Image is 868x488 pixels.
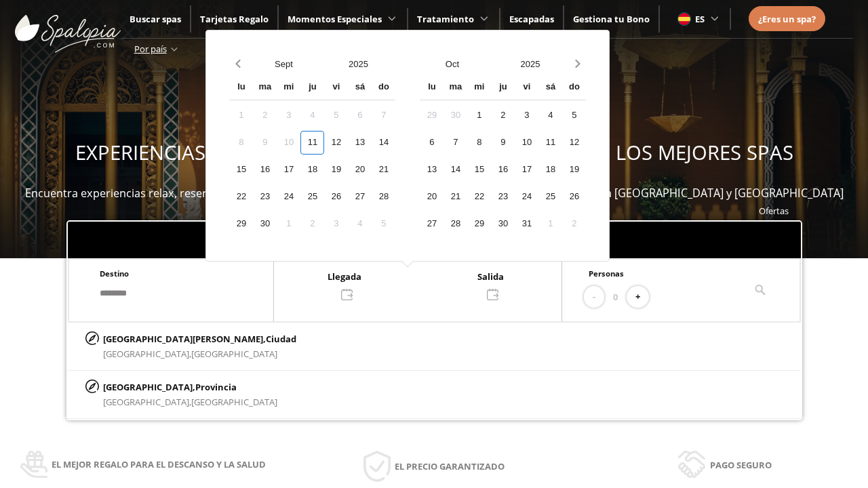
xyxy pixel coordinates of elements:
[562,212,586,236] div: 2
[229,212,253,236] div: 29
[25,186,844,201] span: Encuentra experiencias relax, reserva bonos spas y escapadas wellness para disfrutar en más de 40...
[130,13,181,25] a: Buscar spas
[491,185,515,209] div: 23
[277,158,300,182] div: 17
[491,52,569,76] button: Open years overlay
[467,76,491,100] div: mi
[300,158,324,182] div: 18
[348,131,372,155] div: 13
[229,158,253,182] div: 15
[627,286,649,308] button: +
[467,104,491,127] div: 1
[300,104,324,127] div: 4
[758,13,816,25] span: ¿Eres un spa?
[562,104,586,127] div: 5
[229,104,253,127] div: 1
[300,131,324,155] div: 11
[509,13,554,25] span: Escapadas
[266,333,296,345] span: Ciudad
[515,76,538,100] div: vi
[348,104,372,127] div: 6
[372,185,395,209] div: 28
[372,104,395,127] div: 7
[324,158,348,182] div: 19
[372,212,395,236] div: 5
[229,104,395,236] div: Calendar days
[420,76,443,100] div: lu
[562,158,586,182] div: 19
[515,185,538,209] div: 24
[75,139,793,166] span: EXPERIENCIAS WELLNESS PARA REGALAR Y DISFRUTAR EN LOS MEJORES SPAS
[562,76,586,100] div: do
[420,185,443,209] div: 20
[491,104,515,127] div: 2
[103,380,277,394] p: [GEOGRAPHIC_DATA],
[589,268,624,279] span: Personas
[324,76,348,100] div: vi
[443,104,467,127] div: 30
[420,131,443,155] div: 6
[277,131,300,155] div: 10
[324,185,348,209] div: 26
[538,185,562,209] div: 25
[538,158,562,182] div: 18
[515,158,538,182] div: 17
[467,185,491,209] div: 22
[562,131,586,155] div: 12
[372,131,395,155] div: 14
[134,43,167,55] span: Por país
[195,381,237,393] span: Provincia
[538,212,562,236] div: 1
[443,158,467,182] div: 14
[277,76,300,100] div: mi
[538,104,562,127] div: 4
[100,268,129,279] span: Destino
[420,104,443,127] div: 29
[420,212,443,236] div: 27
[52,457,266,472] span: El mejor regalo para el descanso y la salud
[420,158,443,182] div: 13
[584,286,604,308] button: -
[103,396,191,408] span: [GEOGRAPHIC_DATA],
[613,289,618,304] span: 0
[253,131,277,155] div: 9
[229,131,253,155] div: 8
[372,76,395,100] div: do
[253,158,277,182] div: 16
[443,76,467,100] div: ma
[348,158,372,182] div: 20
[229,185,253,209] div: 22
[710,457,772,472] span: Pago seguro
[467,131,491,155] div: 8
[758,12,816,26] a: ¿Eres un spa?
[253,212,277,236] div: 30
[246,52,321,76] button: Open months overlay
[562,185,586,209] div: 26
[277,212,300,236] div: 1
[759,205,789,217] a: Ofertas
[420,104,586,236] div: Calendar days
[372,158,395,182] div: 21
[413,52,491,76] button: Open months overlay
[467,158,491,182] div: 15
[443,212,467,236] div: 28
[200,13,269,25] a: Tarjetas Regalo
[443,131,467,155] div: 7
[300,185,324,209] div: 25
[420,76,586,236] div: Calendar wrapper
[229,76,395,236] div: Calendar wrapper
[229,52,246,76] button: Previous month
[569,52,586,76] button: Next month
[538,131,562,155] div: 11
[103,331,296,346] p: [GEOGRAPHIC_DATA][PERSON_NAME],
[300,76,324,100] div: ju
[253,104,277,127] div: 2
[191,348,277,360] span: [GEOGRAPHIC_DATA]
[300,212,324,236] div: 2
[491,212,515,236] div: 30
[538,76,562,100] div: sá
[321,52,395,76] button: Open years overlay
[515,131,538,155] div: 10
